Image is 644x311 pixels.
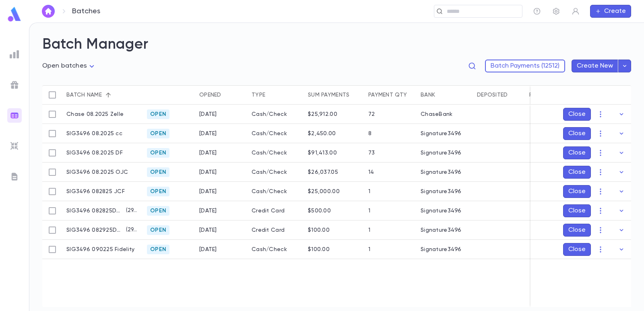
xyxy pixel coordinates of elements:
div: $26,037.05 [308,169,338,175]
p: SIG3496 082825 JCF [66,188,125,195]
div: $25,912.00 [308,111,337,117]
p: SIG3496 08.2025 DF [66,150,123,156]
div: 8/27/2025 [199,188,217,195]
div: Deposited [477,85,508,105]
div: Cash/Check [248,105,304,124]
span: Open [147,208,169,214]
div: Cash/Check [248,143,304,163]
div: Bank [417,85,473,105]
p: SIG3496 08.2025 OJC [66,169,128,175]
div: 8 [368,130,372,137]
p: SIG3496 08.2025 cc [66,130,122,137]
p: SIG3496 090225 Fidelity [66,246,134,253]
button: Close [563,146,591,159]
div: Cash/Check [248,124,304,143]
h2: Batch Manager [42,36,631,54]
div: Cash/Check [248,182,304,201]
div: Opened [195,85,248,105]
div: 1 [368,208,370,214]
div: 8/1/2025 [199,169,217,175]
img: campaigns_grey.99e729a5f7ee94e3726e6486bddda8f1.svg [10,80,19,90]
div: 8/28/2025 [199,208,217,214]
span: Open [147,169,169,175]
button: Close [563,108,591,121]
div: Credit Card [248,220,304,240]
div: Bank [421,85,435,105]
div: Sum payments [304,85,364,105]
img: imports_grey.530a8a0e642e233f2baf0ef88e8c9fcb.svg [10,141,19,151]
div: Batch name [66,85,102,105]
span: Open [147,111,169,117]
img: home_white.a664292cf8c1dea59945f0da9f25487c.svg [43,8,53,14]
div: Sum payments [308,85,349,105]
span: Open batches [42,63,87,69]
div: $25,000.00 [308,188,340,195]
span: Open [147,130,169,137]
div: 72 [368,111,375,117]
div: 73 [368,150,375,156]
p: Chase 08.2025 Zelle [66,111,124,117]
img: reports_grey.c525e4749d1bce6a11f5fe2a8de1b229.svg [10,49,19,59]
button: Close [563,127,591,140]
div: Recorded [529,85,560,105]
p: SIG3496 082825DMFcc [66,208,123,214]
div: $500.00 [308,208,331,214]
div: Payment qty [368,85,407,105]
img: batches_gradient.0a22e14384a92aa4cd678275c0c39cc4.svg [10,111,19,120]
div: Signature3496 [421,150,462,156]
div: Cash/Check [248,240,304,259]
div: Type [252,85,265,105]
div: Recorded [525,85,578,105]
button: Batch Payments (12512) [485,60,565,72]
div: Cash/Check [248,163,304,182]
button: Close [563,185,591,198]
button: Close [563,224,591,237]
button: Close [563,204,591,217]
img: letters_grey.7941b92b52307dd3b8a917253454ce1c.svg [10,172,19,181]
div: 8/29/2025 [199,246,217,253]
div: 8/1/2025 [199,150,217,156]
button: Sort [102,89,115,101]
div: Type [248,85,304,105]
div: ChaseBank [421,111,453,117]
div: 8/29/2025 [199,227,217,233]
div: Signature3496 [421,188,462,195]
span: Open [147,188,169,195]
div: Batch name [62,85,143,105]
div: Signature3496 [421,169,462,175]
div: Open batches [42,60,97,72]
div: Payment qty [364,85,417,105]
div: Deposited [473,85,525,105]
p: Batches [72,7,100,16]
div: $100.00 [308,227,330,233]
div: Opened [199,85,221,105]
button: Close [563,243,591,256]
div: Signature3496 [421,130,462,137]
button: Create New [572,60,618,72]
span: Open [147,150,169,156]
div: 14 [368,169,374,175]
div: 8/1/2025 [199,111,217,117]
span: Open [147,246,169,253]
div: Credit Card [248,201,304,220]
p: ( 2939 ) [123,226,139,234]
img: logo [6,6,23,22]
div: 7/31/2025 [199,130,217,137]
div: 1 [368,227,370,233]
p: SIG3496 082925DMFcc [66,227,123,233]
p: ( 2938 ) [123,207,139,215]
div: 1 [368,246,370,253]
div: $100.00 [308,246,330,253]
button: Create [590,5,631,18]
span: Open [147,227,169,233]
div: $2,450.00 [308,130,336,137]
div: 1 [368,188,370,195]
div: Signature3496 [421,227,462,233]
button: Close [563,166,591,179]
div: Signature3496 [421,208,462,214]
div: $91,413.00 [308,150,337,156]
div: Signature3496 [421,246,462,253]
